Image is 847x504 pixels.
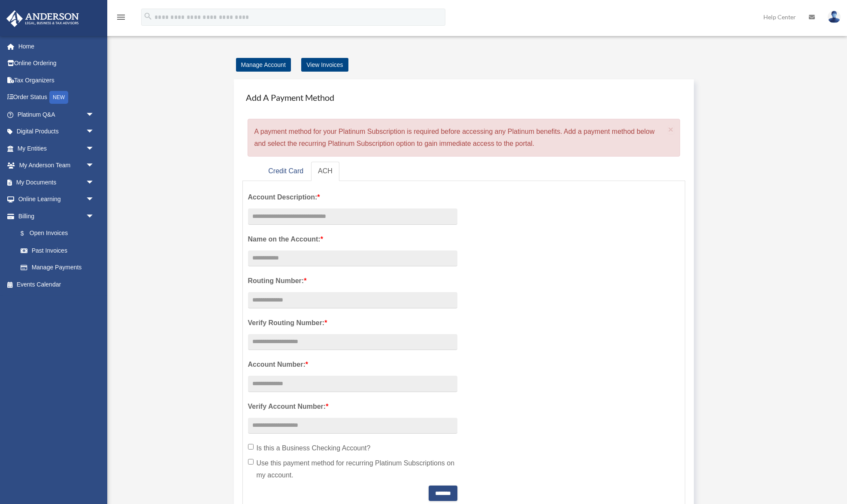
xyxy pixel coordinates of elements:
[6,38,107,55] a: Home
[6,157,107,174] a: My Anderson Teamarrow_drop_down
[86,157,103,175] span: arrow_drop_down
[248,275,457,287] label: Routing Number:
[86,123,103,141] span: arrow_drop_down
[6,106,107,123] a: Platinum Q&Aarrow_drop_down
[25,228,30,239] span: $
[248,459,254,465] input: Use this payment method for recurring Platinum Subscriptions on my account.
[86,191,103,208] span: arrow_drop_down
[668,125,674,134] button: Close
[49,91,68,104] div: NEW
[12,225,107,242] a: $Open Invoices
[6,191,107,208] a: Online Learningarrow_drop_down
[86,140,103,157] span: arrow_drop_down
[248,457,457,481] label: Use this payment method for recurring Platinum Subscriptions on my account.
[261,162,310,181] a: Credit Card
[248,401,457,413] label: Verify Account Number:
[248,317,457,329] label: Verify Routing Number:
[248,191,457,203] label: Account Description:
[248,119,681,157] div: A payment method for your Platinum Subscription is required before accessing any Platinum benefit...
[301,58,348,72] a: View Invoices
[6,55,107,72] a: Online Ordering
[116,12,126,22] i: menu
[116,15,126,22] a: menu
[248,444,254,450] input: Is this a Business Checking Account?
[668,124,674,134] span: ×
[6,276,107,293] a: Events Calendar
[236,58,291,72] a: Manage Account
[12,242,107,259] a: Past Invoices
[86,174,103,191] span: arrow_drop_down
[6,123,107,140] a: Digital Productsarrow_drop_down
[6,72,107,89] a: Tax Organizers
[311,162,339,181] a: ACH
[86,106,103,124] span: arrow_drop_down
[248,233,457,245] label: Name on the Account:
[143,12,153,21] i: search
[12,259,103,276] a: Manage Payments
[242,88,686,107] h4: Add A Payment Method
[86,208,103,225] span: arrow_drop_down
[6,208,107,225] a: Billingarrow_drop_down
[828,11,841,23] img: User Pic
[6,174,107,191] a: My Documentsarrow_drop_down
[248,442,457,454] label: Is this a Business Checking Account?
[6,89,107,106] a: Order StatusNEW
[248,359,457,371] label: Account Number:
[6,140,107,157] a: My Entitiesarrow_drop_down
[4,10,82,27] img: Anderson Advisors Platinum Portal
